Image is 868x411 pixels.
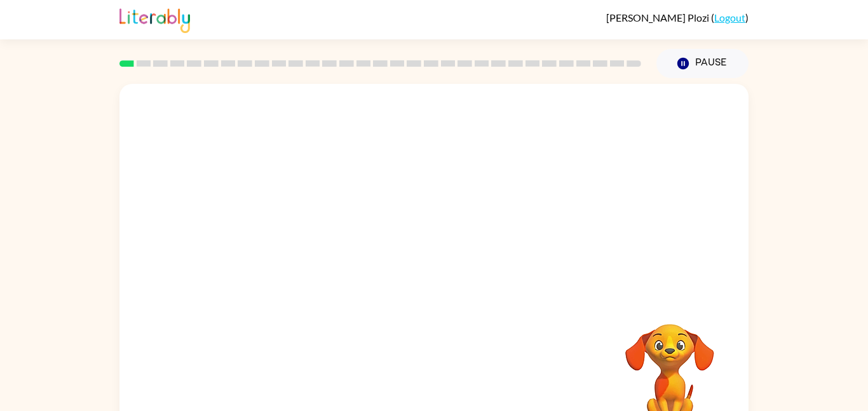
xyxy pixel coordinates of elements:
[606,11,711,24] span: [PERSON_NAME] Plozi
[714,11,745,24] a: Logout
[656,49,749,78] button: Pause
[606,11,749,24] div: ( )
[119,5,190,33] img: Literably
